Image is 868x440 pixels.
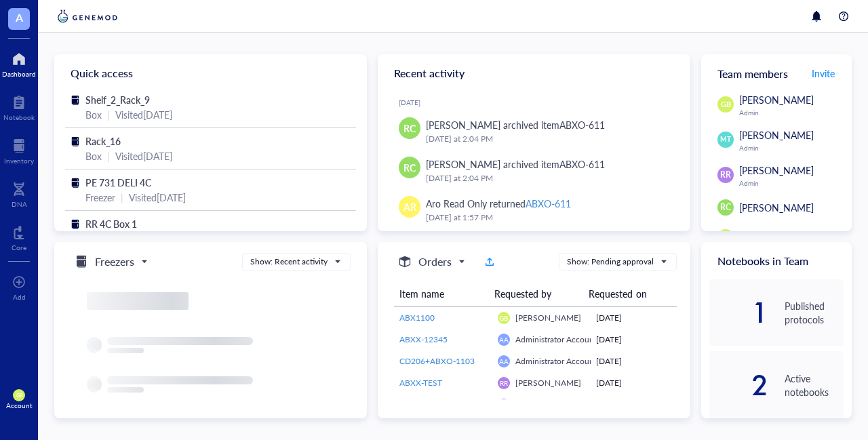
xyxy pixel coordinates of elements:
[107,148,110,163] div: |
[4,157,34,165] div: Inventory
[85,107,102,122] div: Box
[596,377,671,389] div: [DATE]
[489,281,584,306] th: Requested by
[399,98,679,106] div: [DATE]
[399,355,487,367] a: CD206+ABXO-1103
[399,355,475,367] span: CD206+ABXO-1103
[596,399,671,411] div: [DATE]
[85,190,115,205] div: Freezer
[739,128,814,142] span: [PERSON_NAME]
[426,117,605,132] div: [PERSON_NAME] archived item
[4,135,34,165] a: Inventory
[250,256,328,268] div: Show: Recent activity
[85,217,137,231] span: RR 4C Box 1
[811,62,835,84] button: Invite
[559,118,605,132] div: ABXO-611
[515,399,581,410] span: [PERSON_NAME]
[54,54,367,92] div: Quick access
[85,176,151,189] span: PE 731 DELI 4C
[426,132,669,146] div: [DATE] at 2:04 PM
[426,157,605,172] div: [PERSON_NAME] archived item
[403,199,416,214] span: AR
[115,107,172,122] div: Visited [DATE]
[12,200,27,208] div: DNA
[739,179,844,187] div: Admin
[812,66,835,80] span: Invite
[13,293,26,301] div: Add
[85,93,150,106] span: Shelf_2_Rack_9
[720,99,731,111] span: GB
[54,8,121,24] img: genemod-logo
[709,302,768,323] div: 1
[12,243,26,252] div: Core
[739,93,814,106] span: [PERSON_NAME]
[12,222,26,252] a: Core
[739,108,844,117] div: Admin
[701,242,852,279] div: Notebooks in Team
[107,107,110,122] div: |
[85,134,121,148] span: Rack_16
[394,281,489,306] th: Item name
[499,357,509,365] span: AA
[399,377,442,388] span: ABXX-TEST
[785,372,844,399] div: Active notebooks
[6,401,33,409] div: Account
[85,148,102,163] div: Box
[389,191,679,230] a: ARAro Read Only returnedABXO-611[DATE] at 1:57 PM
[2,48,36,78] a: Dashboard
[399,334,448,345] span: ABXX-12345
[95,254,134,270] h5: Freezers
[567,256,654,268] div: Show: Pending approval
[403,121,416,136] span: RC
[399,312,435,323] span: ABX1100
[515,377,581,388] span: [PERSON_NAME]
[16,393,22,399] span: GB
[3,113,35,121] div: Notebook
[499,336,509,344] span: AA
[739,144,844,152] div: Admin
[701,54,852,92] div: Team members
[526,197,571,210] div: ABXO-611
[583,281,667,306] th: Requested on
[596,334,671,346] div: [DATE]
[378,54,690,92] div: Recent activity
[403,160,416,175] span: RC
[399,377,487,389] a: ABXX-TEST
[720,201,731,214] span: RC
[720,169,731,181] span: RR
[399,334,487,346] a: ABXX-12345
[418,254,452,270] h5: Orders
[12,178,27,208] a: DNA
[121,190,123,205] div: |
[399,312,487,324] a: ABX1100
[426,196,571,211] div: Aro Read Only returned
[515,355,597,367] span: Administrator Account
[16,9,23,26] span: A
[399,399,487,411] a: ABXX-TEST
[515,334,597,345] span: Administrator Account
[129,190,186,205] div: Visited [DATE]
[399,399,442,410] span: ABXX-TEST
[559,157,605,171] div: ABXO-611
[426,172,669,185] div: [DATE] at 2:04 PM
[115,148,172,163] div: Visited [DATE]
[785,299,844,326] div: Published protocols
[709,374,768,396] div: 2
[720,134,730,144] span: MT
[2,70,36,78] div: Dashboard
[596,312,671,324] div: [DATE]
[596,355,671,367] div: [DATE]
[499,314,508,322] span: GB
[739,201,814,214] span: [PERSON_NAME]
[3,92,35,121] a: Notebook
[739,163,814,177] span: [PERSON_NAME]
[515,312,581,323] span: [PERSON_NAME]
[739,231,814,244] span: [PERSON_NAME]
[500,379,508,387] span: RR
